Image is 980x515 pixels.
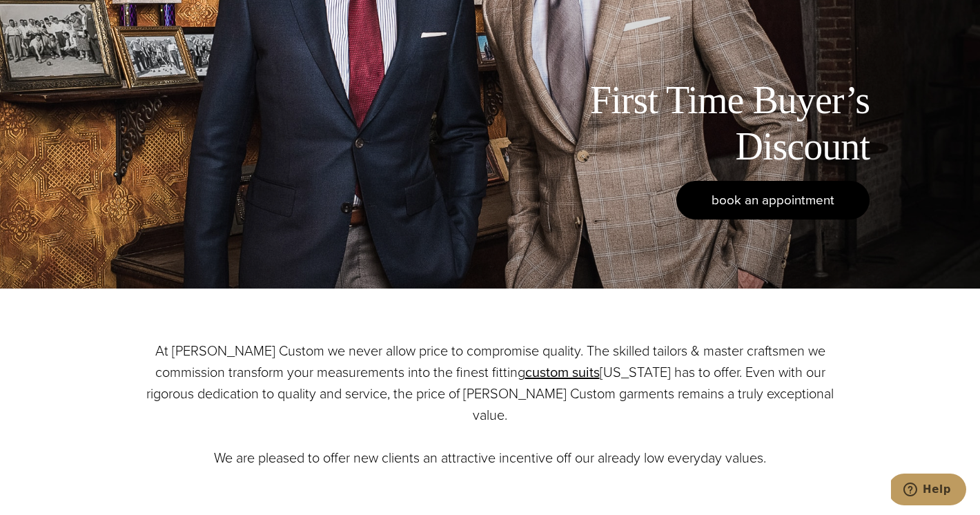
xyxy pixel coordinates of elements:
[525,362,600,382] a: custom suits
[676,181,870,220] a: book an appointment
[138,340,842,469] p: At [PERSON_NAME] Custom we never allow price to compromise quality. The skilled tailors & master ...
[712,190,834,210] span: book an appointment
[891,474,966,508] iframe: Opens a widget where you can chat to one of our agents
[559,77,870,170] h1: First Time Buyer’s Discount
